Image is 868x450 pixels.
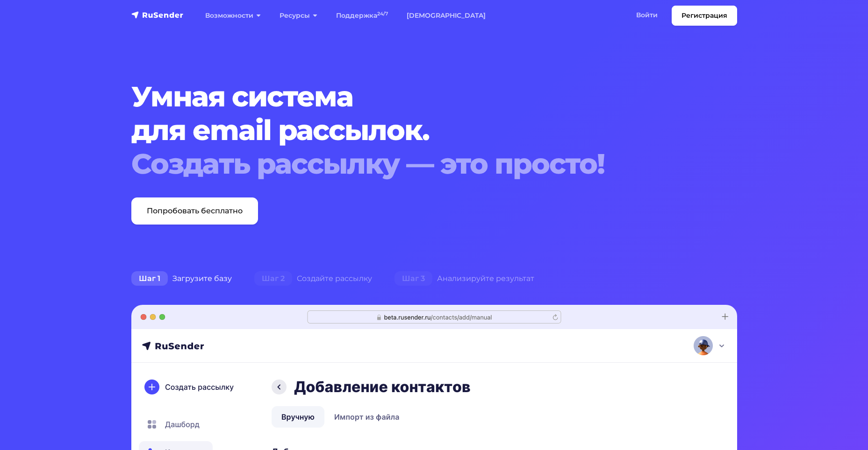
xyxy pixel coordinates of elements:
a: Регистрация [672,6,737,26]
div: Анализируйте результат [383,269,545,288]
sup: 24/7 [377,11,388,17]
span: Шаг 3 [395,271,432,286]
div: Создайте рассылку [243,269,383,288]
a: Войти [627,6,667,25]
a: Возможности [196,6,270,25]
div: Загрузите базу [120,269,243,288]
span: Шаг 1 [131,271,168,286]
div: Создать рассылку — это просто! [131,147,686,181]
h1: Умная система для email рассылок. [131,80,686,181]
a: Поддержка24/7 [327,6,397,25]
a: [DEMOGRAPHIC_DATA] [397,6,495,25]
span: Шаг 2 [254,271,292,286]
a: Попробовать бесплатно [131,197,258,225]
a: Ресурсы [270,6,327,25]
img: RuSender [131,10,184,20]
